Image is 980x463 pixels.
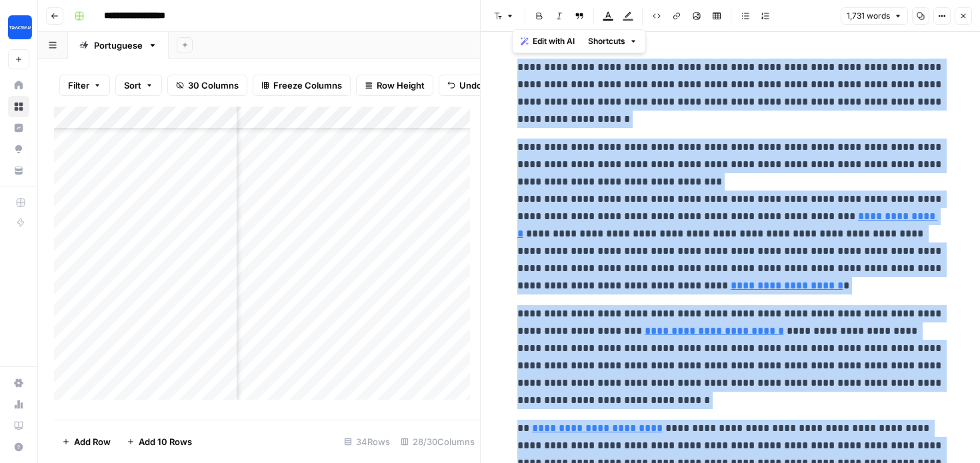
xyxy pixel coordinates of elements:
button: Freeze Columns [253,75,351,96]
span: Undo [459,79,482,92]
span: Edit with AI [533,35,575,47]
div: Portuguese [94,39,143,52]
div: 28/30 Columns [395,431,480,452]
a: Learning Hub [8,415,29,436]
a: Your Data [8,160,29,181]
a: Portuguese [68,32,169,59]
button: Sort [115,75,162,96]
button: Shortcuts [583,33,643,50]
a: Usage [8,394,29,415]
span: 1,731 words [847,10,890,22]
button: Edit with AI [515,33,580,50]
button: 30 Columns [167,75,247,96]
span: 30 Columns [188,79,239,92]
a: Home [8,75,29,96]
span: Filter [68,79,89,92]
span: Row Height [377,79,425,92]
span: Sort [124,79,141,92]
button: Add Row [54,431,119,452]
span: Shortcuts [588,35,625,47]
span: Add 10 Rows [139,435,192,448]
button: Workspace: Tractian [8,11,29,44]
span: Add Row [74,435,111,448]
a: Browse [8,96,29,117]
a: Opportunities [8,139,29,160]
img: Tractian Logo [8,15,32,39]
div: 34 Rows [339,431,395,452]
button: 1,731 words [841,7,908,25]
button: Help + Support [8,436,29,458]
button: Add 10 Rows [119,431,200,452]
button: Filter [59,75,110,96]
button: Row Height [356,75,433,96]
a: Settings [8,372,29,394]
span: Freeze Columns [273,79,342,92]
a: Insights [8,117,29,139]
button: Undo [439,75,491,96]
